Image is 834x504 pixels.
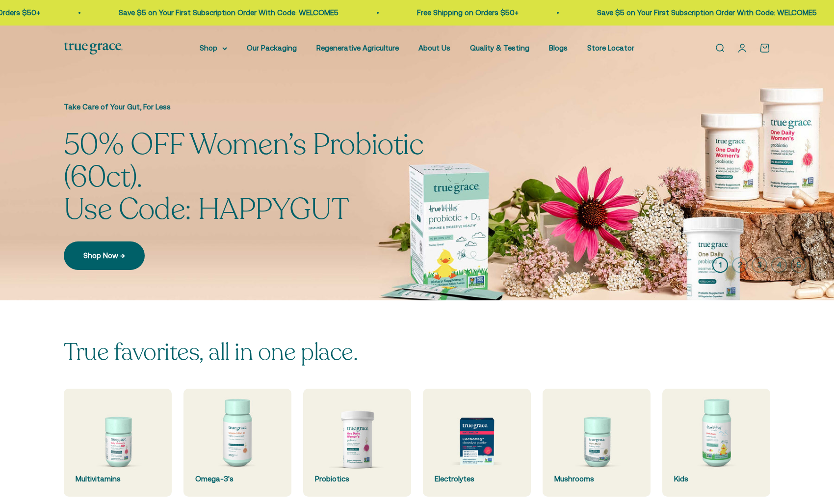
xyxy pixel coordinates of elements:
[361,8,463,17] a: Free Shipping on Orders $50+
[195,473,280,485] div: Omega-3's
[64,241,145,270] a: Shop Now →
[587,44,634,52] a: Store Locator
[63,7,283,19] p: Save $5 on Your First Subscription Order With Code: WELCOME5
[543,389,651,497] a: Mushrooms
[771,257,787,273] button: 4
[752,257,767,273] button: 3
[541,7,761,19] p: Save $5 on Your First Subscription Order With Code: WELCOME5
[64,157,495,230] split-lines: 50% OFF Women’s Probiotic (60ct). Use Code: HAPPYGUT
[247,44,297,52] a: Our Packaging
[76,473,160,485] div: Multivitamins
[64,389,172,497] a: Multivitamins
[423,389,531,497] a: Electrolytes
[315,473,399,485] div: Probiotics
[64,336,358,368] split-lines: True favorites, all in one place.
[418,44,450,52] a: About Us
[470,44,529,52] a: Quality & Testing
[200,42,227,54] summary: Shop
[712,257,728,273] button: 1
[183,389,291,497] a: Omega-3's
[791,257,807,273] button: 5
[303,389,411,497] a: Probiotics
[732,257,748,273] button: 2
[554,473,639,485] div: Mushrooms
[662,389,770,497] a: Kids
[674,473,758,485] div: Kids
[316,44,399,52] a: Regenerative Agriculture
[549,44,568,52] a: Blogs
[64,101,495,113] p: Take Care of Your Gut, For Less
[435,473,519,485] div: Electrolytes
